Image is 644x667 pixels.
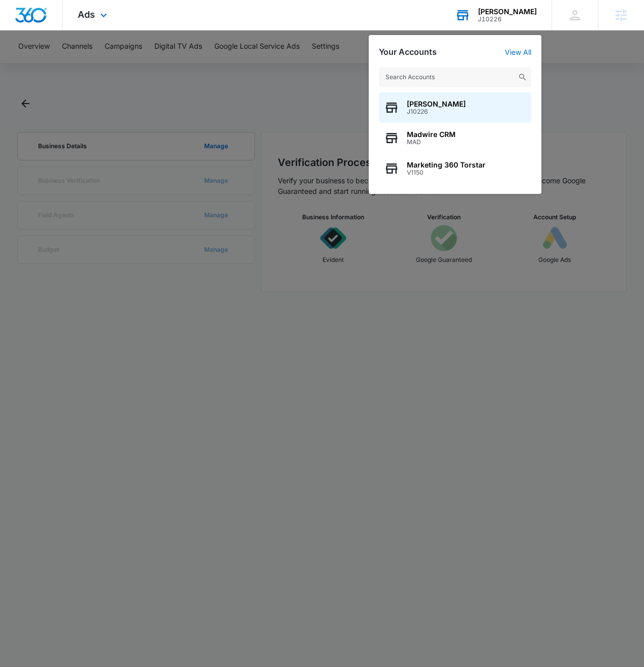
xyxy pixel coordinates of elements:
[478,16,537,23] div: account id
[407,169,486,176] span: V1150
[407,108,466,115] span: J10226
[407,100,466,108] span: [PERSON_NAME]
[379,153,531,184] button: Marketing 360 TorstarV1150
[407,161,486,169] span: Marketing 360 Torstar
[379,92,531,123] button: [PERSON_NAME]J10226
[379,123,531,153] button: Madwire CRMMAD
[505,48,531,56] a: View All
[379,47,437,57] h2: Your Accounts
[379,67,531,87] input: Search Accounts
[407,130,456,139] span: Madwire CRM
[478,8,537,16] div: account name
[78,9,95,20] span: Ads
[407,139,456,146] span: MAD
